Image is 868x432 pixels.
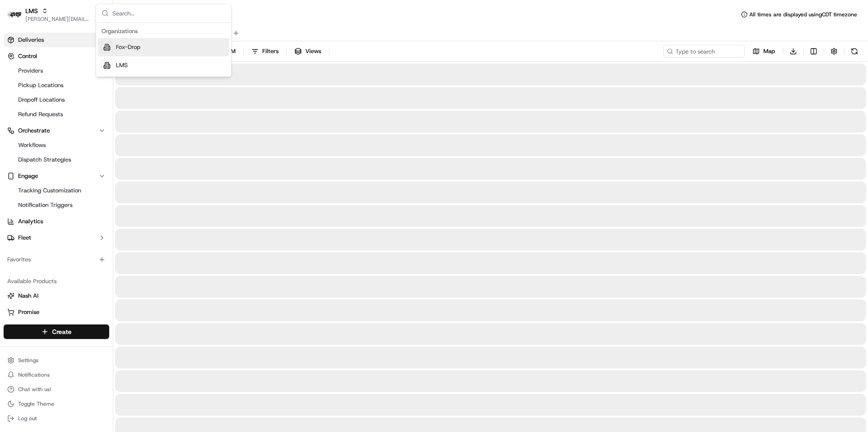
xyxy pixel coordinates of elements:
span: Workflows [18,141,46,149]
span: Dropoff Locations [18,96,65,104]
span: Deliveries [18,36,44,44]
span: Toggle Theme [18,400,54,407]
button: Promise [4,305,109,319]
span: Pickup Locations [18,81,63,89]
button: Engage [4,169,109,183]
button: Orchestrate [4,123,109,138]
button: Start new chat [154,89,165,100]
button: Nash AI [4,289,109,303]
input: Type to search [663,45,745,58]
a: 💻API Documentation [73,128,149,144]
span: Log out [18,415,37,422]
button: Create [4,324,109,339]
div: Start new chat [31,87,149,96]
input: Got a question? Start typing here... [24,59,163,68]
button: LMSLMS[PERSON_NAME][EMAIL_ADDRESS][PERSON_NAME][DOMAIN_NAME] [4,4,94,25]
div: We're available if you need us! [31,96,115,103]
a: Providers [14,64,98,77]
span: Analytics [18,217,43,226]
span: Notifications [18,371,50,378]
span: Notification Triggers [18,201,72,209]
span: All times are displayed using CDT timezone [749,11,857,18]
span: Chat with us! [18,386,51,393]
a: Analytics [4,214,109,229]
button: [PERSON_NAME][EMAIL_ADDRESS][PERSON_NAME][DOMAIN_NAME] [25,15,90,23]
span: Providers [18,67,43,75]
span: Control [18,52,37,60]
span: API Documentation [86,132,145,141]
div: Favorites [4,252,109,267]
span: Fleet [18,234,31,242]
a: Deliveries [4,33,109,47]
img: Nash [9,9,27,27]
span: Nash AI [18,292,39,300]
span: Settings [18,357,39,364]
span: Views [305,47,321,55]
span: Fox-Drop [116,43,140,51]
button: Filters [247,45,283,58]
div: Available Products [4,274,109,289]
span: Knowledge Base [18,132,69,141]
button: Control [4,49,109,64]
button: LMS [25,6,38,15]
a: Pickup Locations [14,79,98,92]
button: Views [290,45,325,58]
div: 💻 [77,133,84,140]
span: Map [763,47,775,55]
a: Dispatch Strategies [14,153,98,166]
input: Search... [112,4,226,22]
img: LMS [7,11,22,18]
a: Promise [7,308,106,316]
button: Settings [4,354,109,367]
a: Nash AI [7,292,106,300]
span: Dispatch Strategies [18,156,71,164]
img: 1736555255976-a54dd68f-1ca7-489b-9aae-adbdc363a1c4 [9,87,25,103]
a: Refund Requests [14,108,98,121]
div: Organizations [98,25,229,38]
span: Filters [262,47,279,55]
button: Refresh [848,45,861,58]
button: Log out [4,412,109,425]
button: Fleet [4,231,109,245]
span: LMS [116,61,128,69]
span: Create [52,327,72,336]
span: Engage [18,172,38,180]
a: Powered byPylon [64,153,110,161]
a: 📗Knowledge Base [5,128,73,144]
button: Toggle Theme [4,398,109,410]
span: Promise [18,308,39,316]
button: Map [748,45,779,58]
a: Dropoff Locations [14,93,98,106]
button: Chat with us! [4,383,109,396]
span: Pylon [90,154,110,161]
span: Orchestrate [18,127,50,135]
a: Workflows [14,139,98,152]
button: Notifications [4,368,109,381]
p: Welcome 👋 [9,36,165,51]
span: Tracking Customization [18,187,81,195]
div: Suggestions [96,23,231,77]
span: Refund Requests [18,110,63,118]
div: 📗 [9,133,16,140]
a: Notification Triggers [14,199,98,211]
a: Tracking Customization [14,184,98,197]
